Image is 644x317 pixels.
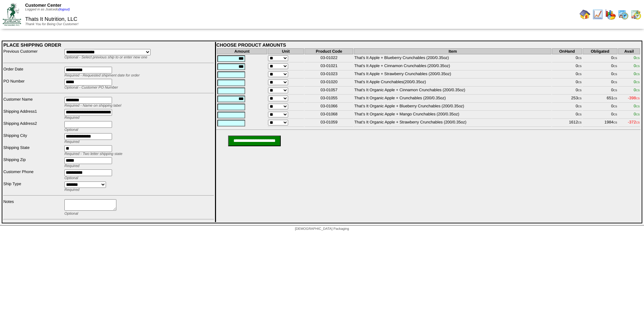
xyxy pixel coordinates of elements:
[613,81,617,84] span: CS
[583,87,618,95] td: 0
[583,79,618,87] td: 0
[613,113,617,116] span: CS
[3,97,63,108] td: Customer Name
[634,104,640,108] span: 0
[217,48,267,54] th: Amount
[583,71,618,78] td: 0
[578,81,582,84] span: CS
[636,65,640,68] span: CS
[305,87,353,95] td: 03-01057
[305,48,353,54] th: Product Code
[618,48,640,54] th: Avail
[305,95,353,103] td: 03-01055
[613,65,617,68] span: CS
[305,119,353,127] td: 03-01059
[613,89,617,92] span: CS
[552,79,582,87] td: 0
[268,48,304,54] th: Unit
[578,113,582,116] span: CS
[305,79,353,87] td: 03-01020
[354,79,551,87] td: That's It Apple Crunchables(200/0.35oz)
[25,16,77,22] span: Thats It Nutrition, LLC
[578,89,582,92] span: CS
[578,105,582,108] span: CS
[216,42,641,48] div: CHOOSE PRODUCT AMOUNTS
[634,80,640,84] span: 0
[583,55,618,62] td: 0
[578,121,582,124] span: CS
[552,87,582,95] td: 0
[636,81,640,84] span: CS
[578,57,582,60] span: CS
[578,65,582,68] span: CS
[64,164,79,168] span: Required
[552,95,582,103] td: 253
[636,57,640,60] span: CS
[3,49,63,60] td: Previous Customer
[634,63,640,68] span: 0
[3,3,21,25] img: ZoRoCo_Logo(Green%26Foil)%20jpg.webp
[354,103,551,111] td: That’s It Organic Apple + Blueberry Crunchables (200/0.35oz)
[64,73,140,77] span: Required - Requested shipment date for order
[605,9,616,20] img: graph.gif
[552,111,582,119] td: 0
[618,9,629,20] img: calendarprod.gif
[354,63,551,70] td: That's It Apple + Cinnamon Crunchables (200/0.35oz)
[3,133,63,144] td: Shipping City
[583,63,618,70] td: 0
[634,112,640,116] span: 0
[636,105,640,108] span: CS
[583,111,618,119] td: 0
[305,71,353,78] td: 03-01023
[305,63,353,70] td: 03-01021
[634,71,640,76] span: 0
[552,119,582,127] td: 1612
[64,212,78,216] span: Optional
[628,120,640,124] span: -372
[552,55,582,62] td: 0
[636,97,640,100] span: CS
[578,73,582,76] span: CS
[25,8,70,11] span: Logged in as Jsalcedo
[583,48,618,54] th: Obligated
[613,97,617,100] span: CS
[3,121,63,132] td: Shipping Address2
[634,88,640,92] span: 0
[354,71,551,78] td: That's It Apple + Strawberry Crunchables (200/0.35oz)
[636,73,640,76] span: CS
[354,95,551,103] td: That's It Organic Apple + Crunchables (200/0.35oz)
[305,55,353,62] td: 03-01022
[354,87,551,95] td: That's It Organic Apple + Cinnamon Crunchables (200/0.35oz)
[305,111,353,119] td: 03-01068
[613,73,617,76] span: CS
[58,8,70,11] a: (logout)
[580,9,590,20] img: home.gif
[64,152,122,156] span: Required - Two letter shipping state
[552,63,582,70] td: 0
[583,119,618,127] td: 1984
[552,48,582,54] th: OnHand
[3,42,214,48] div: PLACE SHIPPING ORDER
[354,48,551,54] th: Item
[64,86,118,90] span: Optional - Customer PO Number
[3,109,63,120] td: Shipping Address1
[636,121,640,124] span: CS
[64,128,78,132] span: Optional
[64,55,147,59] span: Optional - Select previous ship to or enter new one
[354,111,551,119] td: That’s It Organic Apple + Mango Crunchables (200/0.35oz)
[613,121,617,124] span: CS
[64,176,78,180] span: Optional
[25,22,78,26] span: Thank You for Being Our Customer!
[64,104,121,108] span: Required - Name on shipping label
[3,199,63,216] td: Notes
[628,96,640,100] span: -398
[583,95,618,103] td: 651
[3,66,63,78] td: Order Date
[25,3,61,8] span: Customer Center
[3,157,63,168] td: Shipping Zip
[636,89,640,92] span: CS
[64,140,79,144] span: Required
[578,97,582,100] span: CS
[636,113,640,116] span: CS
[631,9,641,20] img: calendarinout.gif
